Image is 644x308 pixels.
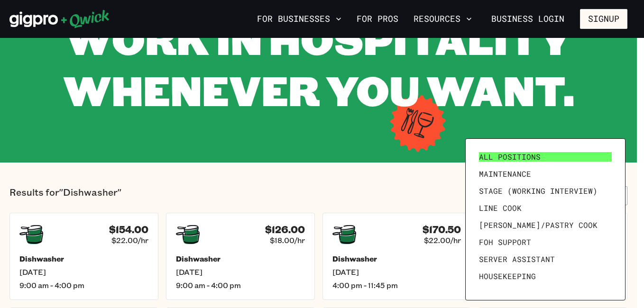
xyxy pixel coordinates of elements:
[479,152,541,162] span: All Positions
[475,148,616,290] ul: Filter by position
[479,169,531,179] span: Maintenance
[479,220,598,230] span: [PERSON_NAME]/Pastry Cook
[479,203,522,213] span: Line Cook
[479,272,536,281] span: Housekeeping
[479,289,522,298] span: Prep Cook
[479,254,555,264] span: Server Assistant
[479,186,598,196] span: Stage (working interview)
[479,237,531,247] span: FOH Support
